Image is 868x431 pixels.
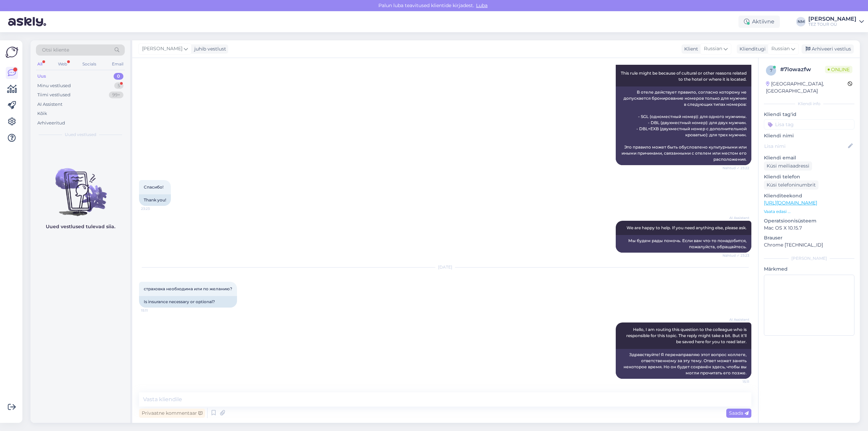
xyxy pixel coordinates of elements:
[723,165,749,171] span: Nähtud ✓ 23:22
[724,317,749,322] span: AI Assistent
[616,86,751,165] div: В отеле действует правило, согласно которому не допускается бронирование номеров только для мужчи...
[764,132,854,139] p: Kliendi nimi
[139,194,171,206] div: Thank you!
[57,60,68,68] div: Web
[474,2,490,8] span: Luba
[723,253,749,258] span: Nähtud ✓ 23:23
[37,101,62,108] div: AI Assistent
[114,82,123,89] div: 5
[825,66,852,73] span: Online
[724,215,749,220] span: AI Assistent
[764,241,854,249] p: Chrome [TECHNICAL_ID]
[808,16,864,27] a: [PERSON_NAME]TEZ TOUR OÜ
[37,120,65,126] div: Arhiveeritud
[771,45,790,53] span: Russian
[114,73,123,80] div: 0
[31,156,130,217] img: No chats
[764,111,854,118] p: Kliendi tag'id
[764,192,854,199] p: Klienditeekond
[626,327,748,344] span: Hello, I am routing this question to the colleague who is responsible for this topic. The reply m...
[142,45,182,53] span: [PERSON_NAME]
[780,65,825,74] div: # 7lowazfw
[141,308,166,313] span: 15:11
[764,101,854,107] div: Kliendi info
[144,286,232,291] span: страховка необходима или по желанию?
[139,296,237,308] div: Is insurance necessary or optional?
[764,224,854,232] p: Mac OS X 10.15.7
[764,209,854,215] p: Vaata edasi ...
[764,161,812,171] div: Küsi meiliaadressi
[766,80,848,95] div: [GEOGRAPHIC_DATA], [GEOGRAPHIC_DATA]
[808,16,856,22] div: [PERSON_NAME]
[65,132,96,138] span: Uued vestlused
[796,17,806,26] div: NM
[46,223,115,230] p: Uued vestlused tulevad siia.
[808,22,856,27] div: TEZ TOUR OÜ
[109,92,123,98] div: 99+
[764,173,854,180] p: Kliendi telefon
[42,46,69,54] span: Otsi kliente
[36,60,44,68] div: All
[37,92,71,98] div: Tiimi vestlused
[764,180,818,190] div: Küsi telefoninumbrit
[764,266,854,273] p: Märkmed
[37,110,47,117] div: Kõik
[192,45,226,53] div: juhib vestlust
[37,82,71,89] div: Minu vestlused
[737,45,766,53] div: Klienditugi
[738,16,780,28] div: Aktiivne
[729,410,749,416] span: Saada
[704,45,722,53] span: Russian
[141,206,166,211] span: 23:23
[616,235,751,253] div: Мы будем рады помочь. Если вам что-то понадобится, пожалуйста, обращайтесь.
[144,184,163,190] span: Спасибо!
[764,217,854,224] p: Operatsioonisüsteem
[139,409,205,418] div: Privaatne kommentaar
[682,45,698,53] div: Klient
[764,142,847,150] input: Lisa nimi
[111,60,125,68] div: Email
[764,200,817,206] a: [URL][DOMAIN_NAME]
[81,60,98,68] div: Socials
[5,46,18,59] img: Askly Logo
[764,154,854,161] p: Kliendi email
[139,264,751,270] div: [DATE]
[724,379,749,384] span: 15:11
[764,234,854,241] p: Brauser
[770,68,772,73] span: 7
[627,225,747,230] span: We are happy to help. If you need anything else, please ask.
[764,255,854,261] div: [PERSON_NAME]
[802,44,854,54] div: Arhiveeri vestlus
[37,73,46,80] div: Uus
[616,349,751,379] div: Здравствуйте! Я перенаправляю этот вопрос коллеге, ответственному за эту тему. Ответ может занять...
[764,119,854,130] input: Lisa tag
